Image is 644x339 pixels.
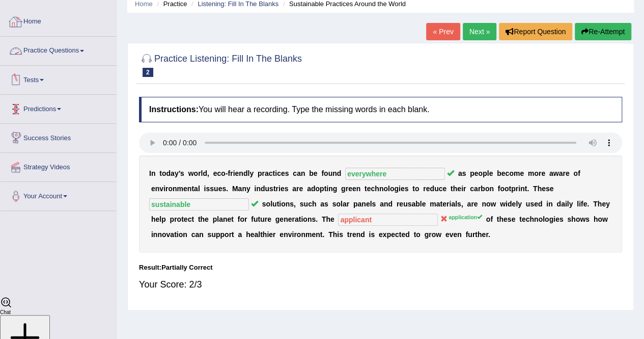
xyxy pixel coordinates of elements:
[526,200,530,208] b: u
[221,169,226,177] b: o
[191,185,194,193] b: t
[177,185,183,193] b: m
[449,214,482,220] sup: application
[279,200,281,208] b: i
[481,185,485,193] b: b
[352,185,356,193] b: e
[490,200,496,208] b: w
[520,185,525,193] b: n
[478,185,481,193] b: r
[219,215,223,223] b: a
[217,215,219,223] b: l
[470,185,474,193] b: c
[218,185,222,193] b: e
[497,169,501,177] b: b
[485,185,490,193] b: o
[415,200,420,208] b: b
[309,169,314,177] b: b
[546,200,548,208] b: i
[422,200,426,208] b: e
[341,185,346,193] b: g
[606,200,610,208] b: y
[184,215,188,223] b: e
[303,200,308,208] b: u
[375,185,379,193] b: h
[453,185,458,193] b: h
[239,169,243,177] b: n
[516,185,518,193] b: r
[518,200,522,208] b: y
[265,185,269,193] b: u
[426,23,460,40] a: « Prev
[487,169,489,177] b: l
[187,185,192,193] b: n
[474,200,478,208] b: e
[299,185,303,193] b: e
[509,169,514,177] b: o
[159,185,163,193] b: v
[183,185,187,193] b: e
[217,169,221,177] b: c
[500,200,506,208] b: w
[163,185,165,193] b: i
[498,185,500,193] b: f
[1,66,117,91] a: Tests
[348,185,352,193] b: e
[204,185,206,193] b: i
[168,185,173,193] b: o
[246,185,250,193] b: y
[272,169,275,177] b: t
[512,200,516,208] b: e
[602,200,606,208] b: e
[155,185,160,193] b: n
[294,200,296,208] b: ,
[420,200,422,208] b: l
[1,8,117,33] a: Home
[534,200,538,208] b: e
[275,169,277,177] b: i
[336,200,341,208] b: o
[324,185,326,193] b: t
[380,200,384,208] b: a
[483,169,487,177] b: p
[326,185,328,193] b: i
[577,200,579,208] b: l
[463,185,466,193] b: r
[332,200,337,208] b: s
[281,169,285,177] b: e
[394,185,399,193] b: g
[194,185,198,193] b: a
[161,215,166,223] b: p
[458,169,462,177] b: a
[269,169,273,177] b: c
[361,200,366,208] b: n
[415,185,419,193] b: o
[151,215,156,223] b: h
[332,169,337,177] b: n
[242,185,246,193] b: n
[383,185,388,193] b: o
[285,169,289,177] b: s
[539,169,541,177] b: r
[251,215,254,223] b: f
[256,185,261,193] b: n
[365,185,367,193] b: t
[357,200,361,208] b: a
[238,215,240,223] b: f
[203,169,207,177] b: d
[143,68,153,77] span: 2
[1,124,117,149] a: Success Stories
[478,169,483,177] b: o
[442,200,446,208] b: e
[501,169,506,177] b: e
[566,169,570,177] b: e
[222,185,226,193] b: s
[201,169,203,177] b: l
[534,169,539,177] b: o
[455,200,457,208] b: l
[320,185,324,193] b: p
[372,200,376,208] b: s
[213,169,217,177] b: e
[379,185,384,193] b: n
[474,185,478,193] b: a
